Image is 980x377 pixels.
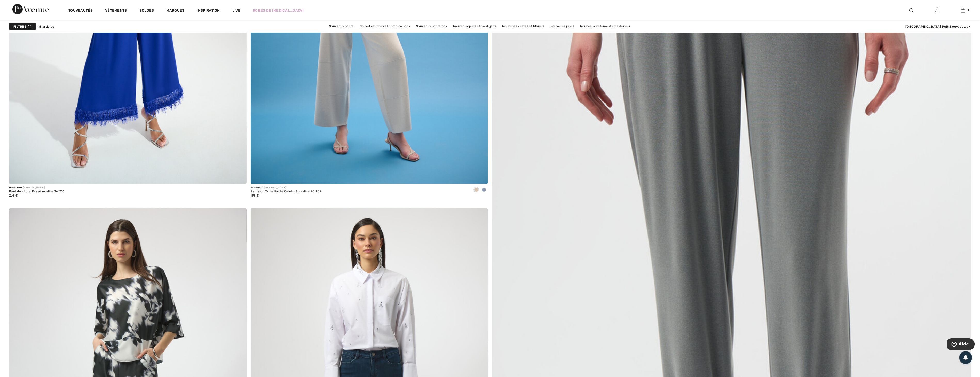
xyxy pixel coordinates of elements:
a: Robes de [MEDICAL_DATA] [253,8,304,13]
img: 1ère Avenue [12,4,49,14]
a: Nouveautés [68,8,93,14]
a: Nouvelles vestes et blazers [500,23,547,29]
img: Mon panier [961,7,965,13]
a: 1 [950,7,976,13]
a: Nouveaux pantalons [413,23,449,29]
div: [PERSON_NAME] [9,186,64,190]
a: Se connecter [931,7,944,14]
a: Nouvelles robes et combinaisons [357,23,413,29]
a: Marques [167,8,185,14]
a: Nouvelles jupes [548,23,577,29]
strong: Filtres [13,24,27,29]
span: 18 articles [38,24,54,29]
span: Nouveau [251,186,264,189]
span: 269 € [9,194,18,197]
span: Inspiration [197,8,220,14]
div: : Nouveautés [906,24,971,29]
div: Chambray [480,186,488,194]
img: Mes infos [935,7,939,13]
a: Nouveaux vêtements d'extérieur [578,23,633,29]
img: recherche [909,7,914,13]
div: Pantalon Taille Haute Ceinturé modèle 261982 [251,190,322,193]
span: 1 [28,24,31,29]
a: Soldes [139,8,154,14]
strong: [GEOGRAPHIC_DATA] par [906,25,949,28]
span: Nouveau [9,186,22,189]
a: Live [232,8,240,13]
div: Birch melange [472,186,480,194]
a: Nouveaux pulls et cardigans [451,23,499,29]
a: Nouveaux hauts [326,23,356,29]
div: Pantalon Long Évasé modèle 261716 [9,190,64,193]
a: Vêtements [105,8,127,14]
span: 1 [968,8,969,13]
div: [PERSON_NAME] [251,186,322,190]
span: 199 € [251,194,259,197]
iframe: Ouvre un widget dans lequel vous pouvez trouver plus d’informations [947,338,975,351]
